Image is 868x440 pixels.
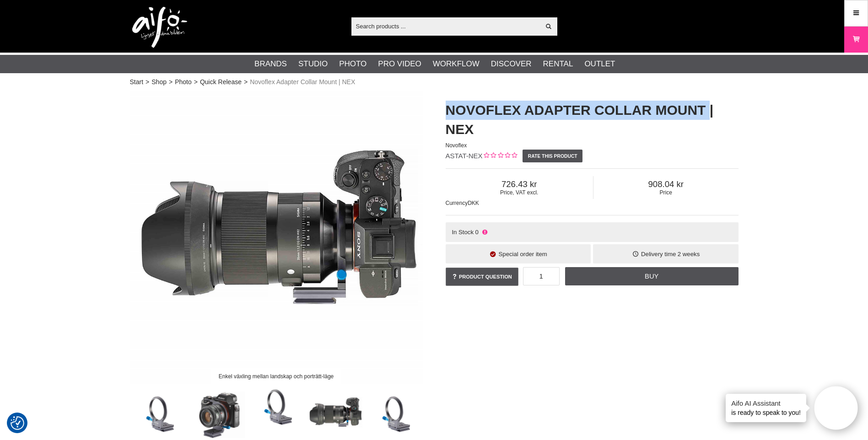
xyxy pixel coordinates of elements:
[130,77,144,87] a: Start
[248,386,304,428] img: Kompatibel med Arca snabbfäste
[678,251,700,258] span: 2 weeks
[254,58,287,70] a: Brands
[584,58,615,70] a: Outlet
[211,368,341,384] div: Enkel växling mellan landskap och porträtt-läge
[175,77,192,87] a: Photo
[523,150,582,162] a: Rate this product
[339,58,367,70] a: Photo
[446,101,739,139] h1: Novoflex Adapter Collar Mount | NEX
[731,398,801,408] h4: Aifo AI Assistant
[378,58,421,70] a: Pro Video
[491,58,532,70] a: Discover
[475,229,479,236] span: 0
[499,251,547,258] span: Special order item
[244,77,248,87] span: >
[151,77,167,87] a: Shop
[11,416,24,430] img: Revisit consent button
[483,151,517,161] div: Customer rating: 0
[130,91,423,384] img: Novoflex Adapter Collar Mount | NEX
[543,58,573,70] a: Rental
[250,77,355,87] span: Novoflex Adapter Collar Mount | NEX
[169,77,173,87] span: >
[593,179,739,189] span: 908.04
[194,77,198,87] span: >
[130,91,423,384] a: Enkel växling mellan landskap och porträtt-läge
[200,77,242,87] a: Quick Release
[565,267,738,285] a: Buy
[446,200,468,206] span: Currency
[433,58,480,70] a: Workflow
[446,189,593,196] span: Price, VAT excl.
[641,251,676,258] span: Delivery time
[446,179,593,189] span: 726.43
[298,58,328,70] a: Studio
[11,415,24,431] button: Consent Preferences
[726,394,806,422] div: is ready to speak to you!
[481,229,488,236] i: Not in stock
[446,268,518,286] a: Product question
[468,200,479,206] span: DKK
[146,77,149,87] span: >
[351,19,540,33] input: Search products ...
[446,142,467,149] span: Novoflex
[132,7,187,48] img: logo.png
[593,189,739,196] span: Price
[446,152,483,160] span: ASTAT-NEX
[452,229,474,236] span: In Stock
